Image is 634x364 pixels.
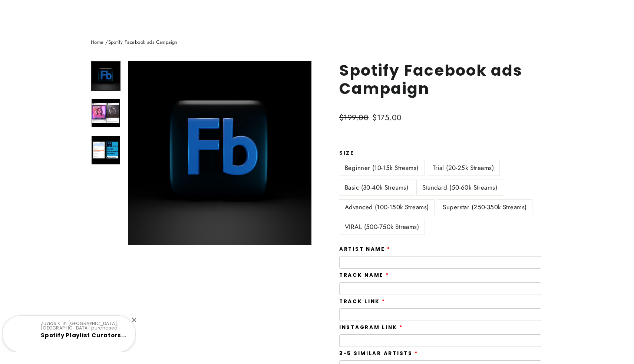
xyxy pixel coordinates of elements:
img: Spotify Facebook ads Campaign [92,99,120,127]
p: Zuade K. in [GEOGRAPHIC_DATA], [GEOGRAPHIC_DATA] purchased [41,321,129,330]
span: $199.00 [339,112,369,123]
span: $175.00 [372,112,402,123]
label: Beginner (10-15k Streams) [339,160,424,176]
label: Artist Name [339,246,391,252]
label: Track Link [339,299,386,305]
label: VIRAL (500-750k Streams) [339,219,425,235]
nav: breadcrumbs [91,39,543,46]
label: Trial (20-25k Streams) [427,160,499,176]
label: Size [339,150,543,156]
span: / [105,39,108,46]
label: Track Name [339,272,389,278]
label: 3-5 Similar Artists [339,351,418,357]
label: Superstar (250-350k Streams) [437,200,532,215]
a: Spotify Playlist Curators... [41,331,126,339]
label: Instagram Link [339,325,403,331]
label: Advanced (100-150k Streams) [339,200,434,215]
a: Home [91,39,104,46]
h1: Spotify Facebook ads Campaign [339,61,543,98]
label: Basic (30-40k Streams) [339,180,414,195]
label: Standard (50-60k Streams) [417,180,503,195]
img: Spotify Facebook ads Campaign [92,136,120,164]
img: Spotify Facebook ads Campaign [92,62,120,90]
